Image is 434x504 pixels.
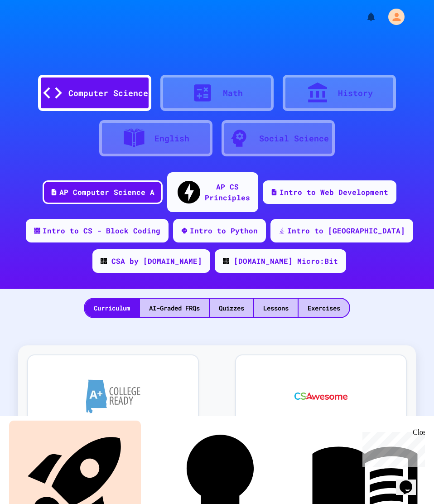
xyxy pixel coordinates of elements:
[101,258,107,264] img: CODE_logo_RGB.png
[396,468,425,495] iframe: chat widget
[140,299,209,317] div: AI-Graded FRQs
[210,299,253,317] div: Quizzes
[338,87,373,99] div: History
[205,181,250,203] div: AP CS Principles
[111,256,202,267] div: CSA by [DOMAIN_NAME]
[223,87,243,99] div: Math
[190,225,258,236] div: Intro to Python
[299,299,349,317] div: Exercises
[86,379,140,413] img: A+ College Ready
[85,299,139,317] div: Curriculum
[223,258,229,264] img: CODE_logo_RGB.png
[287,225,405,236] div: Intro to [GEOGRAPHIC_DATA]
[68,87,148,99] div: Computer Science
[4,4,63,58] div: Chat with us now!Close
[234,256,338,267] div: [DOMAIN_NAME] Micro:Bit
[43,225,160,236] div: Intro to CS - Block Coding
[259,132,329,145] div: Social Science
[59,187,154,198] div: AP Computer Science A
[349,9,379,24] div: My Notifications
[154,132,189,145] div: English
[254,299,298,317] div: Lessons
[359,428,425,467] iframe: chat widget
[285,369,357,423] img: CS Awesome
[379,6,407,27] div: My Account
[280,187,388,198] div: Intro to Web Development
